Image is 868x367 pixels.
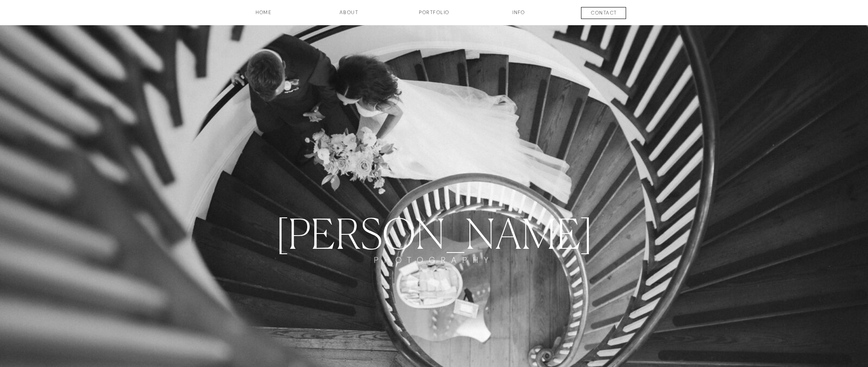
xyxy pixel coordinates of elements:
a: PHOTOGRAPHY [364,255,505,280]
a: contact [574,9,635,19]
a: about [328,9,370,23]
a: [PERSON_NAME] [258,209,611,255]
a: HOME [233,9,294,23]
a: Portfolio [404,9,465,23]
a: INFO [498,9,540,23]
